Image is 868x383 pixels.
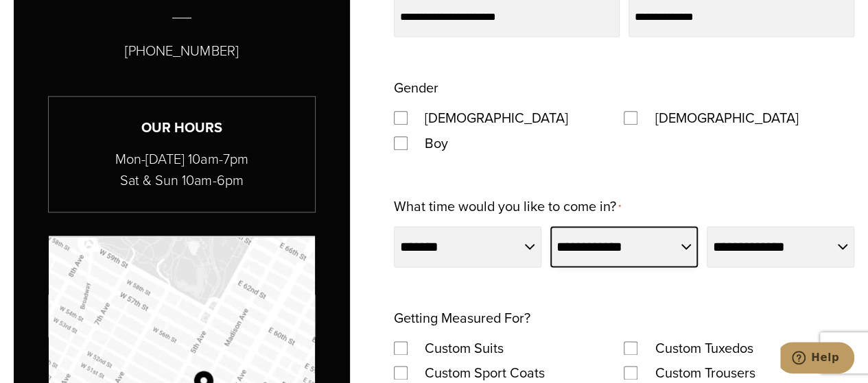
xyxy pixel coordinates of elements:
label: Boy [411,131,462,156]
label: [DEMOGRAPHIC_DATA] [411,106,582,130]
label: Custom Tuxedos [641,336,766,360]
p: Mon-[DATE] 10am-7pm Sat & Sun 10am-6pm [49,149,315,191]
legend: Gender [394,75,438,100]
label: What time would you like to come in? [394,194,621,221]
iframe: Opens a widget where you can chat to one of our agents [780,342,854,376]
legend: Getting Measured For? [394,306,530,330]
label: [DEMOGRAPHIC_DATA] [641,106,812,130]
p: [PHONE_NUMBER] [125,40,238,62]
label: Custom Suits [411,336,517,360]
h3: Our Hours [49,117,315,138]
